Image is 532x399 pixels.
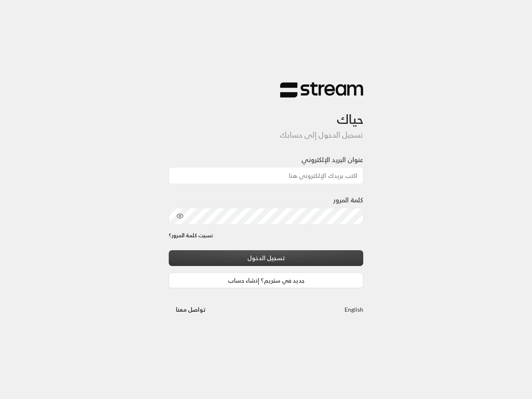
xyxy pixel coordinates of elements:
a: نسيت كلمة المرور؟ [169,232,213,240]
h5: تسجيل الدخول إلى حسابك [169,131,363,140]
img: Stream Logo [280,82,363,98]
label: عنوان البريد الإلكتروني [301,155,363,165]
a: English [345,302,363,317]
button: toggle password visibility [173,209,187,223]
a: تواصل معنا [169,304,212,315]
input: اكتب بريدك الإلكتروني هنا [169,167,363,184]
button: تسجيل الدخول [169,250,363,266]
a: جديد في ستريم؟ إنشاء حساب [169,273,363,288]
button: تواصل معنا [169,302,212,317]
label: كلمة المرور [333,195,363,205]
h3: حياك [169,98,363,127]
